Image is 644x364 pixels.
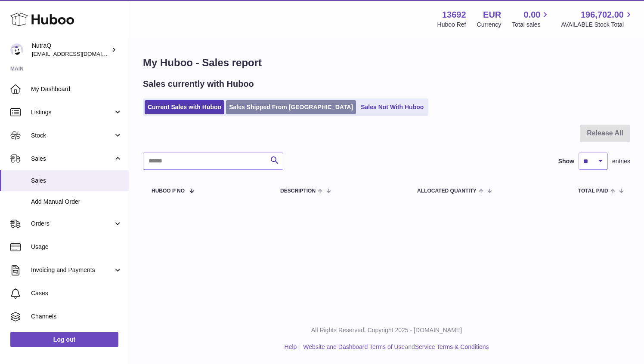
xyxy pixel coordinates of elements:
[31,177,122,185] span: Sales
[437,21,466,29] div: Huboo Ref
[303,343,405,350] a: Website and Dashboard Terms of Use
[512,21,550,29] span: Total sales
[31,266,113,274] span: Invoicing and Payments
[10,43,23,56] img: log@nutraq.com
[31,289,122,297] span: Cases
[612,157,630,165] span: entries
[558,157,574,165] label: Show
[31,198,122,206] span: Add Manual Order
[358,100,427,114] a: Sales Not With Huboo
[32,50,127,57] span: [EMAIL_ADDRESS][DOMAIN_NAME]
[561,9,634,29] a: 196,702.00 AVAILABLE Stock Total
[136,326,637,334] p: All Rights Reserved. Copyright 2025 - [DOMAIN_NAME]
[31,243,122,251] span: Usage
[10,332,118,347] a: Log out
[415,343,489,350] a: Service Terms & Conditions
[477,21,502,29] div: Currency
[417,188,477,194] span: ALLOCATED Quantity
[226,100,356,114] a: Sales Shipped From [GEOGRAPHIC_DATA]
[31,220,113,228] span: Orders
[31,312,122,321] span: Channels
[578,188,608,194] span: Total paid
[152,188,185,194] span: Huboo P no
[442,9,466,21] strong: 13692
[280,188,316,194] span: Description
[31,85,122,93] span: My Dashboard
[285,343,297,350] a: Help
[145,100,224,114] a: Current Sales with Huboo
[31,132,113,140] span: Stock
[581,9,624,21] span: 196,702.00
[483,9,501,21] strong: EUR
[32,42,109,58] div: NutraQ
[143,56,630,70] h1: My Huboo - Sales report
[143,78,254,90] h2: Sales currently with Huboo
[561,21,634,29] span: AVAILABLE Stock Total
[31,108,113,116] span: Listings
[512,9,550,29] a: 0.00 Total sales
[31,155,113,163] span: Sales
[524,9,541,21] span: 0.00
[300,343,489,351] li: and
